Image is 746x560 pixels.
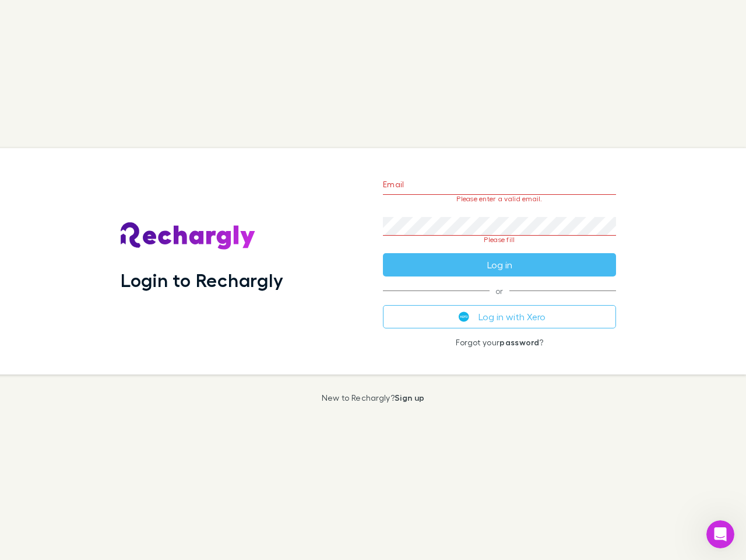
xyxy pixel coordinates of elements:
[121,269,283,291] h1: Login to Rechargly
[395,393,424,402] a: Sign up
[383,290,616,291] span: or
[383,338,616,347] p: Forgot your ?
[706,520,734,548] iframe: Intercom live chat
[499,337,539,347] a: password
[383,305,616,328] button: Log in with Xero
[322,393,425,402] p: New to Rechargly?
[383,195,616,203] p: Please enter a valid email.
[383,236,616,244] p: Please fill
[459,311,469,322] img: Xero's logo
[383,253,616,276] button: Log in
[121,222,256,250] img: Rechargly's Logo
